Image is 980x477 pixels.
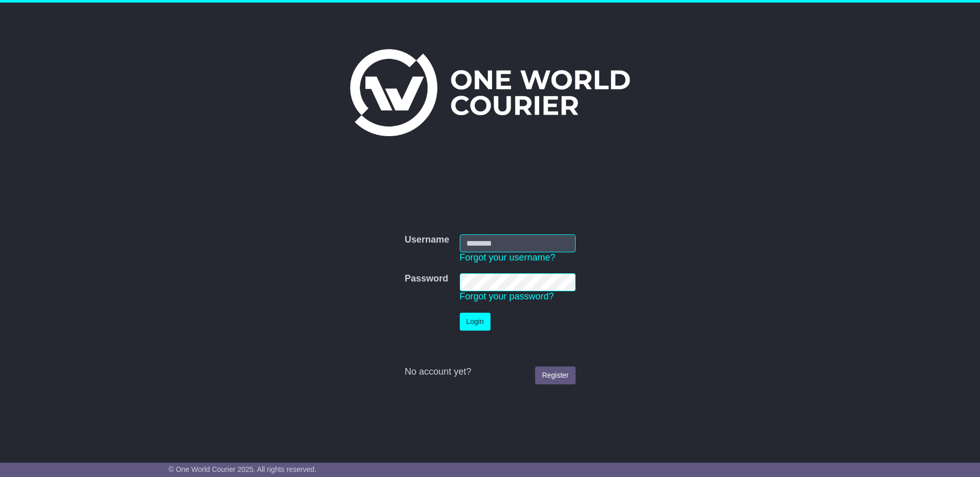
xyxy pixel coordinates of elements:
a: Forgot your password? [460,291,554,301]
img: One World [350,49,630,136]
button: Login [460,313,491,331]
a: Forgot your username? [460,252,556,263]
label: Username [404,234,449,246]
label: Password [404,273,448,285]
div: No account yet? [404,366,575,378]
a: Register [535,366,575,384]
span: © One World Courier 2025. All rights reserved. [169,465,317,473]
